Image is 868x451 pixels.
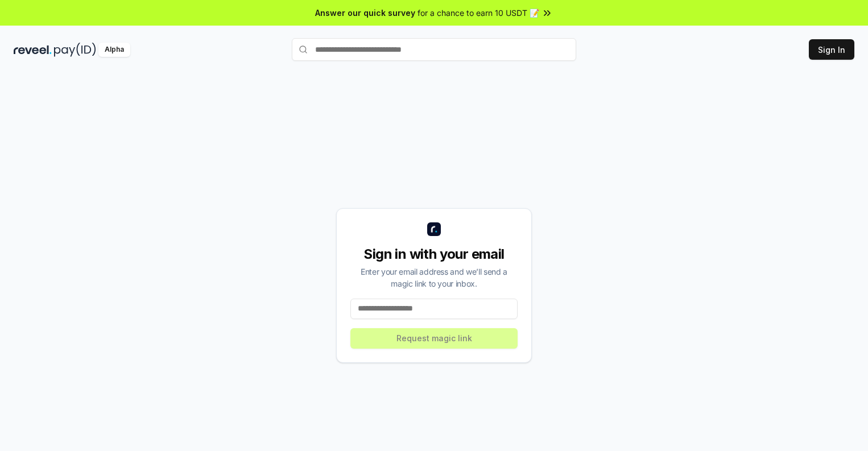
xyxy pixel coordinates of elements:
[418,7,539,19] span: for a chance to earn 10 USDT 📝
[98,43,130,57] div: Alpha
[315,7,415,19] span: Answer our quick survey
[350,245,518,263] div: Sign in with your email
[427,222,441,236] img: logo_small
[14,43,52,57] img: reveel_dark
[809,39,854,60] button: Sign In
[350,266,518,289] div: Enter your email address and we’ll send a magic link to your inbox.
[54,43,96,57] img: pay_id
